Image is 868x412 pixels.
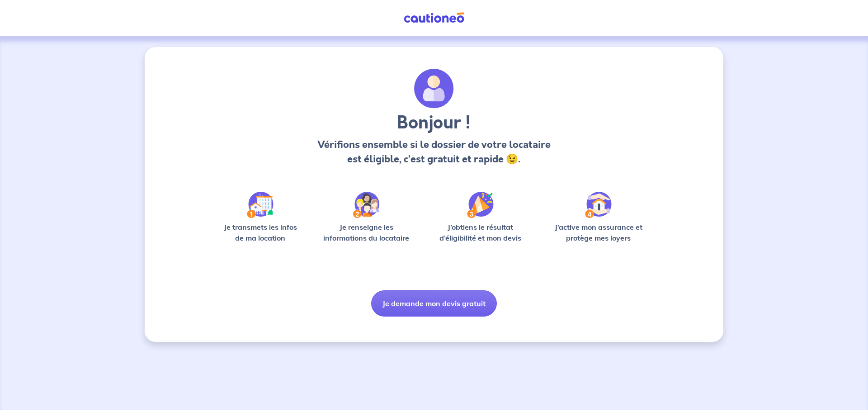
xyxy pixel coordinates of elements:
[315,112,553,134] h3: Bonjour !
[429,222,532,243] p: J’obtiens le résultat d’éligibilité et mon devis
[371,290,497,317] button: Je demande mon devis gratuit
[217,222,303,243] p: Je transmets les infos de ma location
[315,137,553,166] p: Vérifions ensemble si le dossier de votre locataire est éligible, c’est gratuit et rapide 😉.
[467,192,494,218] img: /static/f3e743aab9439237c3e2196e4328bba9/Step-3.svg
[546,222,651,243] p: J’active mon assurance et protège mes loyers
[353,192,379,218] img: /static/c0a346edaed446bb123850d2d04ad552/Step-2.svg
[318,222,415,243] p: Je renseigne les informations du locataire
[585,192,612,218] img: /static/bfff1cf634d835d9112899e6a3df1a5d/Step-4.svg
[247,192,274,218] img: /static/90a569abe86eec82015bcaae536bd8e6/Step-1.svg
[400,12,468,24] img: Cautioneo
[414,69,454,109] img: archivate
